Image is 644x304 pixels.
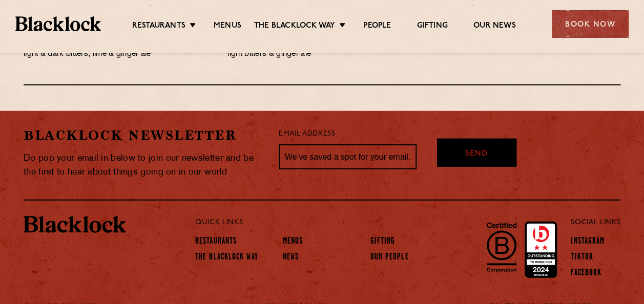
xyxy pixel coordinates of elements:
[473,21,516,32] a: Our News
[24,216,126,233] img: BL_Textured_Logo-footer-cropped.svg
[465,148,488,160] span: Send
[370,236,395,248] a: Gifting
[195,236,237,248] a: Restaurants
[481,216,523,278] img: B-Corp-Logo-Black-RGB.svg
[195,216,537,229] p: Quick Links
[571,252,593,264] a: TikTok
[279,128,335,140] label: Email Address
[195,252,258,264] a: The Blacklock Way
[283,252,299,264] a: News
[24,126,263,144] h2: Blacklock Newsletter
[525,222,557,278] img: Accred_2023_2star.png
[370,252,408,264] a: Our People
[254,21,335,32] a: The Blacklock Way
[552,10,629,38] div: Book Now
[279,144,417,170] input: We’ve saved a spot for your email...
[214,21,241,32] a: Menus
[15,16,101,31] img: BL_Textured_Logo-footer-cropped.svg
[417,21,447,32] a: Gifting
[571,216,620,229] p: Social Links
[24,151,263,179] p: Do pop your email in below to join our newsletter and be the first to hear about things going on ...
[363,21,391,32] a: People
[283,236,303,248] a: Menus
[571,236,605,248] a: Instagram
[132,21,185,32] a: Restaurants
[571,268,601,279] a: Facebook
